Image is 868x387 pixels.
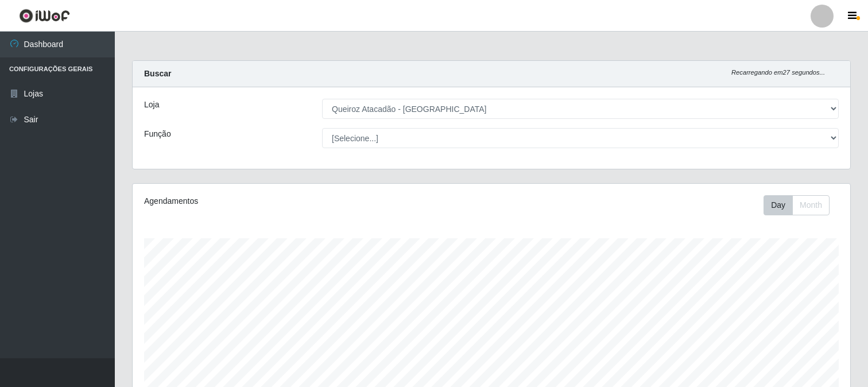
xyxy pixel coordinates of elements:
img: CoreUI Logo [19,9,70,23]
button: Day [764,195,793,215]
label: Função [144,128,171,140]
label: Loja [144,99,159,111]
button: Month [792,195,830,215]
i: Recarregando em 27 segundos... [731,69,825,76]
div: First group [764,195,830,215]
div: Agendamentos [144,195,424,207]
strong: Buscar [144,69,171,78]
div: Toolbar with button groups [764,195,839,215]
